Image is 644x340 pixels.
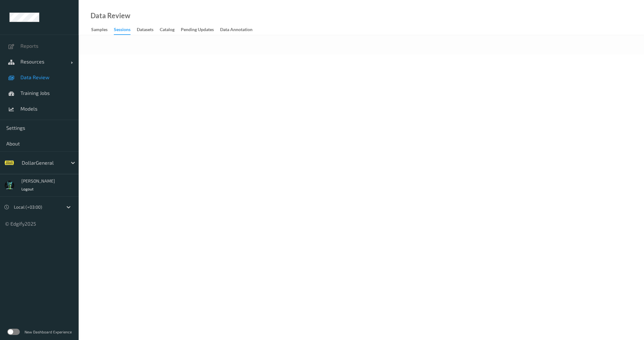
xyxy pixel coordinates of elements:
[137,25,160,34] a: Datasets
[137,26,153,34] div: Datasets
[181,26,214,34] div: Pending Updates
[114,26,130,35] div: Sessions
[160,25,181,34] a: Catalog
[181,25,220,34] a: Pending Updates
[91,13,130,19] div: Data Review
[220,26,253,34] div: Data Annotation
[91,26,108,34] div: Samples
[160,26,175,34] div: Catalog
[91,25,114,34] a: Samples
[114,25,137,35] a: Sessions
[220,25,259,34] a: Data Annotation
